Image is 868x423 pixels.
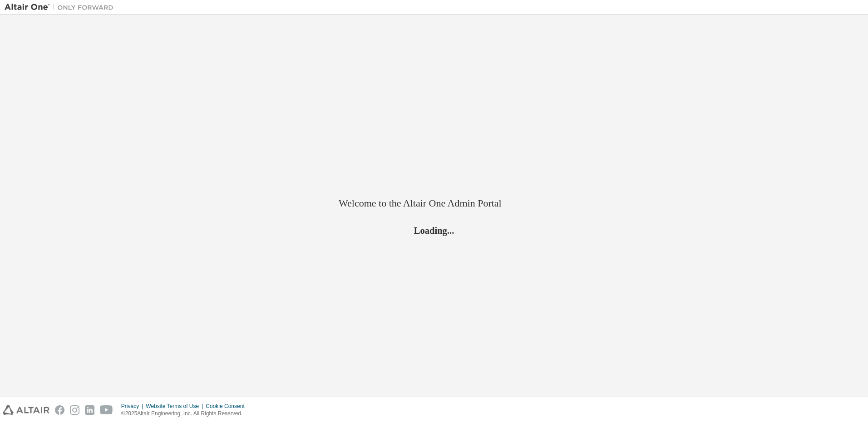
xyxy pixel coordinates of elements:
[121,403,146,410] div: Privacy
[121,410,250,418] p: © 2025 Altair Engineering, Inc. All Rights Reserved.
[85,405,94,415] img: linkedin.svg
[339,197,529,210] h2: Welcome to the Altair One Admin Portal
[55,405,64,415] img: facebook.svg
[339,225,529,236] h2: Loading...
[146,403,206,410] div: Website Terms of Use
[5,3,118,12] img: Altair One
[100,405,113,415] img: youtube.svg
[3,405,49,415] img: altair_logo.svg
[206,403,250,410] div: Cookie Consent
[70,405,79,415] img: instagram.svg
